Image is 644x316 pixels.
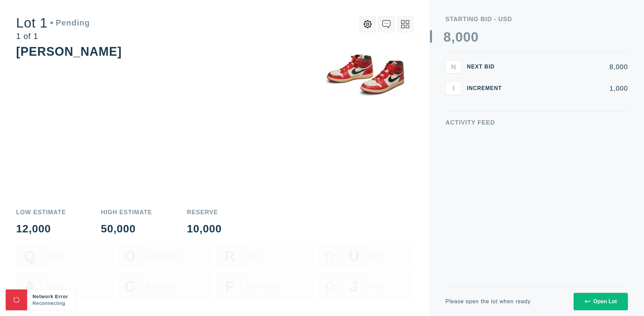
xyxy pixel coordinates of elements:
[471,30,479,44] div: 0
[467,64,507,70] div: Next Bid
[187,209,222,215] div: Reserve
[455,30,463,44] div: 0
[33,300,70,307] div: Reconnecting
[187,223,222,234] div: 10,000
[16,209,66,215] div: Low Estimate
[445,120,628,126] div: Activity Feed
[101,223,152,234] div: 50,000
[445,82,462,95] button: I
[33,293,70,300] div: Network Error
[467,86,507,91] div: Increment
[445,16,628,22] div: Starting Bid - USD
[445,299,531,304] div: Please open the lot when ready
[16,32,90,40] div: 1 of 1
[451,63,456,71] span: N
[16,223,66,234] div: 12,000
[443,30,451,44] div: 8
[50,19,90,27] div: Pending
[16,16,90,30] div: Lot 1
[452,84,454,92] span: I
[513,85,628,92] div: 1,000
[513,63,628,70] div: 8,000
[451,30,455,165] div: ,
[445,60,462,74] button: N
[101,209,152,215] div: High Estimate
[585,299,617,305] div: Open Lot
[574,293,628,310] button: Open Lot
[463,30,471,44] div: 0
[16,45,122,58] div: [PERSON_NAME]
